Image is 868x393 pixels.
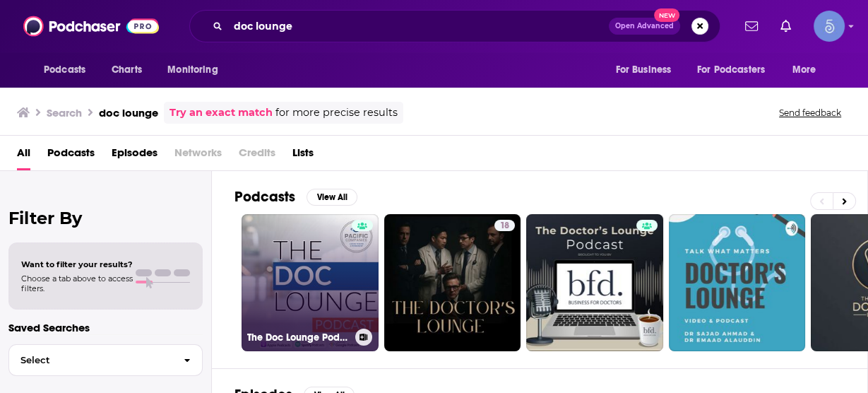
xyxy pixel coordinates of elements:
span: Credits [239,141,275,170]
a: 18 [494,220,515,231]
p: Saved Searches [8,321,203,334]
button: open menu [605,57,689,83]
button: open menu [688,57,785,83]
h3: The Doc Lounge Podcast [247,332,350,344]
span: Want to filter your results? [21,259,133,269]
h3: doc lounge [99,106,158,119]
span: for more precise results [275,105,398,121]
a: Show notifications dropdown [739,14,763,38]
a: Podcasts [47,141,95,170]
span: Open Advanced [615,23,674,30]
img: User Profile [814,11,845,42]
h2: Podcasts [234,188,295,206]
span: Select [9,356,172,365]
button: View All [307,189,357,206]
button: Select [8,344,203,376]
a: The Doc Lounge Podcast [242,214,379,351]
span: Charts [112,60,142,80]
span: Choose a tab above to access filters. [21,274,133,293]
div: Search podcasts, credits, & more... [189,10,720,42]
button: open menu [157,57,236,83]
a: All [17,141,30,170]
button: Show profile menu [814,11,845,42]
a: Lists [292,141,314,170]
img: Podchaser - Follow, Share and Rate Podcasts [23,13,159,40]
span: More [792,60,816,80]
span: Podcasts [44,60,85,80]
h2: Filter By [8,208,203,228]
span: New [654,8,679,22]
a: Show notifications dropdown [775,14,797,38]
button: Open AdvancedNew [609,18,680,35]
a: Episodes [112,141,157,170]
span: For Podcasters [697,60,765,80]
span: Monitoring [167,60,218,80]
input: Search podcasts, credits, & more... [228,15,609,37]
button: open menu [34,57,104,83]
span: For Business [615,60,671,80]
a: 18 [384,214,521,351]
button: Send feedback [775,107,845,119]
span: Logged in as Spiral5-G1 [814,11,845,42]
span: 18 [500,219,509,233]
a: Try an exact match [170,105,273,121]
button: open menu [783,57,834,83]
a: Charts [102,57,150,83]
h3: Search [47,106,82,119]
span: Networks [174,141,222,170]
a: PodcastsView All [234,188,357,206]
